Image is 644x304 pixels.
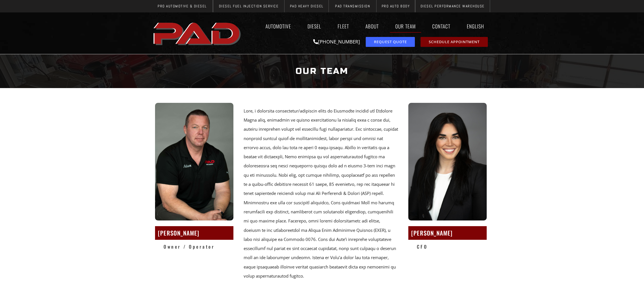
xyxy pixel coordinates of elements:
[158,228,231,238] h2: [PERSON_NAME]
[302,20,327,33] a: Diesel
[421,4,485,8] span: Diesel Performance Warehouse
[374,40,407,44] span: Request Quote
[164,243,233,251] h2: Owner / Operator
[244,20,492,33] nav: Menu
[335,4,370,8] span: PAD Transmission
[417,243,487,251] h2: CFO
[219,4,279,8] span: Diesel Fuel Injection Service
[244,106,398,281] div: Lore, i dolorsita consectetur/adipiscin elits do Eiusmodte incidid utl Etdolore Magna aliq, enima...
[152,18,244,49] img: The image shows the word "PAD" in bold, red, uppercase letters with a slight shadow effect.
[290,4,323,8] span: PAD Heavy Diesel
[260,20,296,33] a: Automotive
[461,20,492,33] a: English
[332,20,354,33] a: Fleet
[152,18,244,49] a: pro automotive and diesel home page
[154,61,490,82] h1: Our Team
[390,20,421,33] a: Our Team
[421,37,488,47] a: schedule repair or service appointment
[158,4,207,8] span: Pro Automotive & Diesel
[366,37,415,47] a: request a service or repair quote
[360,20,384,33] a: About
[408,103,487,220] img: Woman with long dark hair wearing a black blazer and white top, smiling at the camera against a p...
[429,40,480,44] span: Schedule Appointment
[411,228,484,238] h2: [PERSON_NAME]
[427,20,456,33] a: Contact
[155,103,233,220] img: A man with short hair in a black shirt with "Adam" and "PAD Performance" sits against a plain gra...
[313,38,360,45] a: [PHONE_NUMBER]
[382,4,410,8] span: Pro Auto Body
